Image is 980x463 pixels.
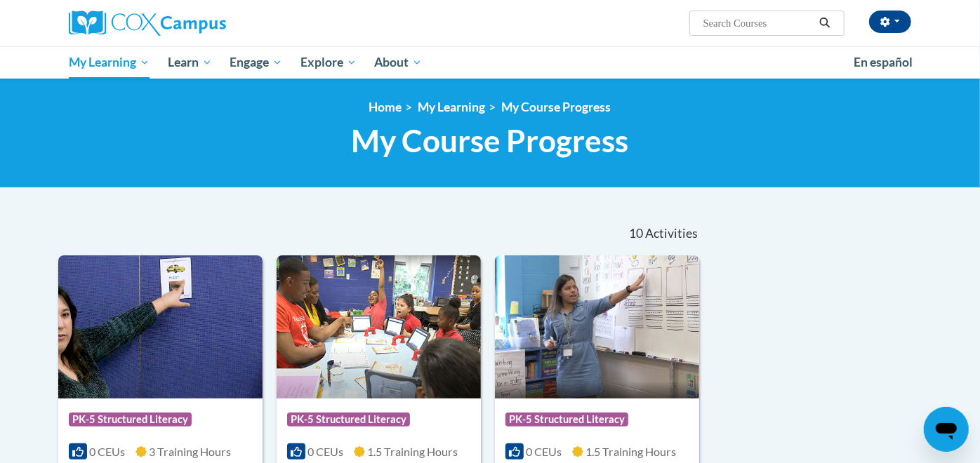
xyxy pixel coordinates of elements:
[495,255,699,398] img: Course Logo
[168,54,212,71] span: Learn
[585,445,676,458] span: 1.5 Training Hours
[366,46,432,79] a: About
[418,100,486,114] a: My Learning
[291,46,366,79] a: Explore
[149,445,231,458] span: 3 Training Hours
[307,445,343,458] span: 0 CEUs
[367,445,458,458] span: 1.5 Training Hours
[645,226,698,241] span: Activities
[69,11,226,36] img: Cox Campus
[369,100,402,114] a: Home
[287,412,410,427] span: PK-5 Structured Literacy
[220,46,291,79] a: Engage
[89,445,125,458] span: 0 CEUs
[526,445,562,458] span: 0 CEUs
[814,15,835,32] button: Search
[924,407,969,452] iframe: Button to launch messaging window
[629,226,643,241] span: 10
[854,55,913,69] span: En español
[48,46,932,79] div: Main menu
[159,46,221,79] a: Learn
[230,54,282,71] span: Engage
[69,11,336,36] a: Cox Campus
[702,15,814,32] input: Search Courses
[69,54,150,71] span: My Learning
[505,412,628,427] span: PK-5 Structured Literacy
[300,54,357,71] span: Explore
[502,100,611,114] a: My Course Progress
[845,48,922,77] a: En español
[277,255,481,398] img: Course Logo
[869,11,911,33] button: Account Settings
[58,255,263,398] img: Course Logo
[374,54,422,71] span: About
[352,122,629,159] span: My Course Progress
[69,412,192,427] span: PK-5 Structured Literacy
[60,46,159,79] a: My Learning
